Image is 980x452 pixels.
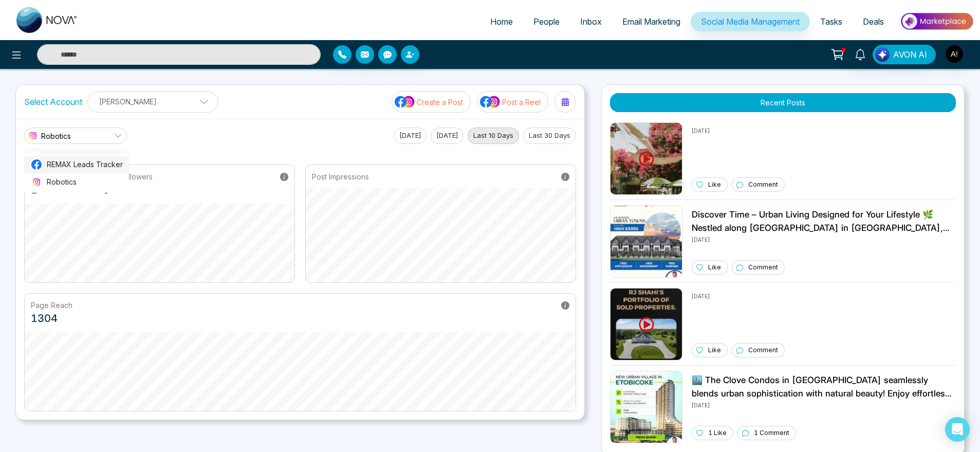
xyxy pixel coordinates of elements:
[502,97,541,107] p: Post a Reel
[31,311,72,326] p: 1304
[692,291,785,300] p: [DATE]
[875,47,890,62] img: Lead Flow
[820,16,842,27] span: Tasks
[31,177,42,187] img: instagram
[692,374,956,400] p: 🏙️ The Clove Condos in [GEOGRAPHIC_DATA] seamlessly blends urban sophistication with natural beau...
[945,417,970,442] div: Open Intercom Messenger
[395,95,415,109] img: social-media-icon
[853,12,894,31] a: Deals
[701,16,800,27] span: Social Media Management
[480,95,501,109] img: social-media-icon
[692,400,956,409] p: [DATE]
[612,12,691,31] a: Email Marketing
[692,234,956,244] p: [DATE]
[748,346,778,355] p: Comment
[610,122,682,195] img: Unable to load img.
[312,171,369,182] p: Post Impressions
[946,45,963,63] img: User Avatar
[468,128,519,144] button: Last 10 Days
[610,93,956,112] button: Recent Posts
[480,12,523,31] a: Home
[533,16,560,27] span: People
[47,176,123,188] span: Robotics
[392,91,471,113] button: social-media-iconCreate a Post
[610,288,682,360] img: Unable to load img.
[692,125,785,135] p: [DATE]
[708,346,721,355] p: Like
[490,16,513,27] span: Home
[810,12,853,31] a: Tasks
[708,428,727,438] p: 1 Like
[24,96,82,108] label: Select Account
[47,159,123,170] span: REMAX Leads Tracker
[691,12,810,31] a: Social Media Management
[31,300,72,311] p: Page Reach
[610,371,682,443] img: Unable to load img.
[692,208,956,234] p: Discover Time – Urban Living Designed for Your Lifestyle 🌿 Nestled along [GEOGRAPHIC_DATA] in [GE...
[580,16,602,27] span: Inbox
[394,128,427,144] button: [DATE]
[16,7,78,33] img: Nova CRM Logo
[94,93,212,110] p: [PERSON_NAME]
[873,45,936,64] button: AVON AI
[754,428,789,438] p: 1 Comment
[863,16,884,27] span: Deals
[708,180,721,189] p: Like
[893,48,927,61] span: AVON AI
[431,128,464,144] button: [DATE]
[417,97,463,107] p: Create a Post
[523,128,576,144] button: Last 30 Days
[899,10,974,33] img: Market-place.gif
[622,16,680,27] span: Email Marketing
[523,12,570,31] a: People
[610,205,682,278] img: Unable to load img.
[570,12,612,31] a: Inbox
[748,180,778,189] p: Comment
[28,131,38,141] img: instagram
[477,91,548,113] button: social-media-iconPost a Reel
[708,263,721,272] p: Like
[748,263,778,272] p: Comment
[41,131,71,141] span: Robotics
